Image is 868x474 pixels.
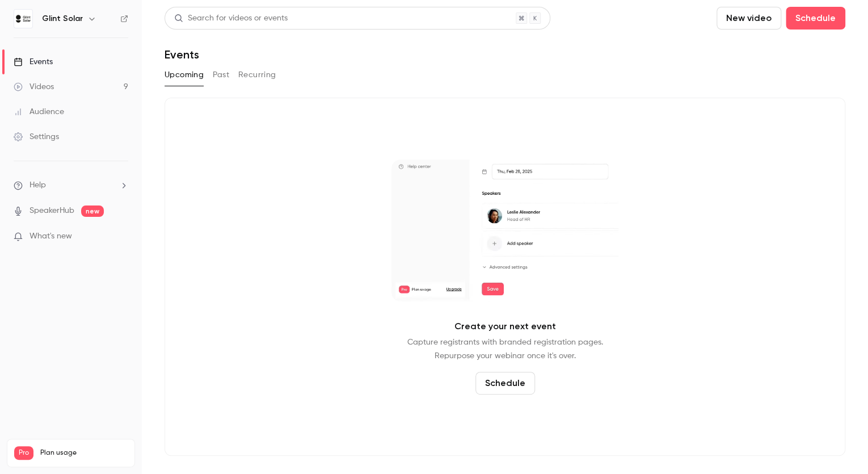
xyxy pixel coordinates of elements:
[81,205,104,217] span: new
[14,179,128,191] li: help-dropdown-opener
[115,232,128,242] iframe: Noticeable Trigger
[14,56,53,68] div: Events
[14,131,59,142] div: Settings
[786,7,845,30] button: Schedule
[14,10,32,28] img: Glint Solar
[30,179,46,191] span: Help
[165,48,199,61] h1: Events
[174,12,288,24] div: Search for videos or events
[475,372,535,395] button: Schedule
[40,448,128,458] span: Plan usage
[213,66,229,84] button: Past
[30,230,72,242] span: What's new
[14,81,54,93] div: Videos
[717,7,781,30] button: New video
[165,66,204,84] button: Upcoming
[454,320,556,333] p: Create your next event
[238,66,276,84] button: Recurring
[14,106,64,118] div: Audience
[407,335,603,363] p: Capture registrants with branded registration pages. Repurpose your webinar once it's over.
[14,446,33,460] span: Pro
[42,13,83,24] h6: Glint Solar
[30,205,74,217] a: SpeakerHub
